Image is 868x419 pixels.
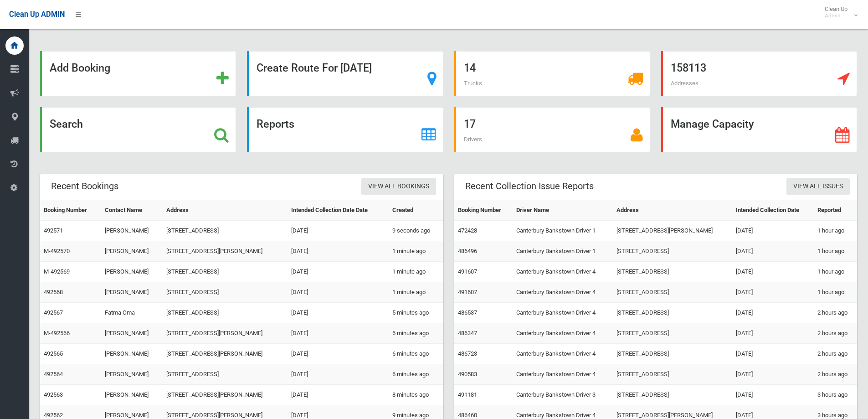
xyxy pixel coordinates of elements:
a: 486537 [458,309,477,316]
a: 491181 [458,391,477,398]
td: [STREET_ADDRESS] [163,262,288,282]
span: Addresses [671,80,699,87]
td: [PERSON_NAME] [101,364,163,385]
td: 6 minutes ago [389,323,443,344]
a: M-492569 [44,268,70,275]
th: Reported [814,200,857,221]
small: Admin [825,12,847,19]
td: [STREET_ADDRESS] [613,241,732,262]
td: [DATE] [288,385,389,405]
td: [DATE] [288,323,389,344]
a: View All Issues [786,178,850,195]
td: 8 minutes ago [389,385,443,405]
td: [DATE] [288,241,389,262]
td: [STREET_ADDRESS] [613,323,732,344]
td: [DATE] [732,344,814,364]
a: 492568 [44,289,63,295]
span: Clean Up [820,5,857,19]
td: 1 hour ago [814,221,857,241]
td: Canterbury Bankstown Driver 4 [513,262,613,282]
td: [DATE] [732,303,814,323]
a: 486496 [458,248,477,254]
td: [STREET_ADDRESS] [163,221,288,241]
a: Manage Capacity [661,107,857,152]
a: 472428 [458,227,477,234]
td: [STREET_ADDRESS] [163,282,288,303]
a: 491607 [458,268,477,275]
td: [DATE] [732,364,814,385]
strong: 158113 [671,62,706,74]
td: [STREET_ADDRESS] [613,385,732,405]
a: 17 Drivers [454,107,650,152]
td: [DATE] [288,303,389,323]
td: 2 hours ago [814,323,857,344]
td: [STREET_ADDRESS][PERSON_NAME] [163,323,288,344]
strong: 14 [464,62,476,74]
td: Canterbury Bankstown Driver 4 [513,282,613,303]
td: [DATE] [288,282,389,303]
th: Driver Name [513,200,613,221]
td: [DATE] [288,364,389,385]
span: Drivers [464,136,482,143]
td: 1 minute ago [389,282,443,303]
td: Canterbury Bankstown Driver 4 [513,344,613,364]
a: 491607 [458,289,477,295]
a: Create Route For [DATE] [247,51,443,96]
a: Reports [247,107,443,152]
th: Address [163,200,288,221]
td: [STREET_ADDRESS] [163,364,288,385]
a: Add Booking [40,51,236,96]
td: [DATE] [732,282,814,303]
td: [DATE] [288,262,389,282]
td: 9 seconds ago [389,221,443,241]
header: Recent Collection Issue Reports [454,177,605,195]
td: [STREET_ADDRESS][PERSON_NAME] [163,344,288,364]
td: [STREET_ADDRESS] [613,282,732,303]
a: 486460 [458,412,477,419]
td: [DATE] [732,221,814,241]
td: [STREET_ADDRESS] [613,262,732,282]
td: [STREET_ADDRESS][PERSON_NAME] [163,241,288,262]
td: [STREET_ADDRESS] [613,364,732,385]
td: [STREET_ADDRESS] [163,303,288,323]
th: Intended Collection Date [732,200,814,221]
strong: Create Route For [DATE] [257,62,372,74]
td: [DATE] [732,241,814,262]
td: [STREET_ADDRESS][PERSON_NAME] [613,221,732,241]
td: [STREET_ADDRESS][PERSON_NAME] [163,385,288,405]
a: View All Bookings [361,178,436,195]
td: [DATE] [732,323,814,344]
a: 14 Trucks [454,51,650,96]
td: [PERSON_NAME] [101,323,163,344]
a: 492565 [44,350,63,357]
td: 3 hours ago [814,385,857,405]
td: [PERSON_NAME] [101,241,163,262]
th: Address [613,200,732,221]
strong: Add Booking [50,62,110,74]
a: 486347 [458,330,477,336]
th: Intended Collection Date Date [288,200,389,221]
a: 492563 [44,391,63,398]
a: 490583 [458,371,477,378]
td: [STREET_ADDRESS] [613,303,732,323]
td: 2 hours ago [814,303,857,323]
a: M-492566 [44,330,70,336]
td: [PERSON_NAME] [101,221,163,241]
td: 2 hours ago [814,344,857,364]
td: Canterbury Bankstown Driver 3 [513,385,613,405]
a: Search [40,107,236,152]
td: [PERSON_NAME] [101,282,163,303]
th: Booking Number [40,200,101,221]
a: 492562 [44,412,63,419]
header: Recent Bookings [40,177,129,195]
td: Canterbury Bankstown Driver 4 [513,364,613,385]
td: [DATE] [732,262,814,282]
a: 492564 [44,371,63,378]
span: Clean Up ADMIN [9,10,65,19]
td: [DATE] [732,385,814,405]
td: 5 minutes ago [389,303,443,323]
td: 6 minutes ago [389,344,443,364]
span: Trucks [464,80,482,87]
th: Created [389,200,443,221]
td: 1 minute ago [389,241,443,262]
